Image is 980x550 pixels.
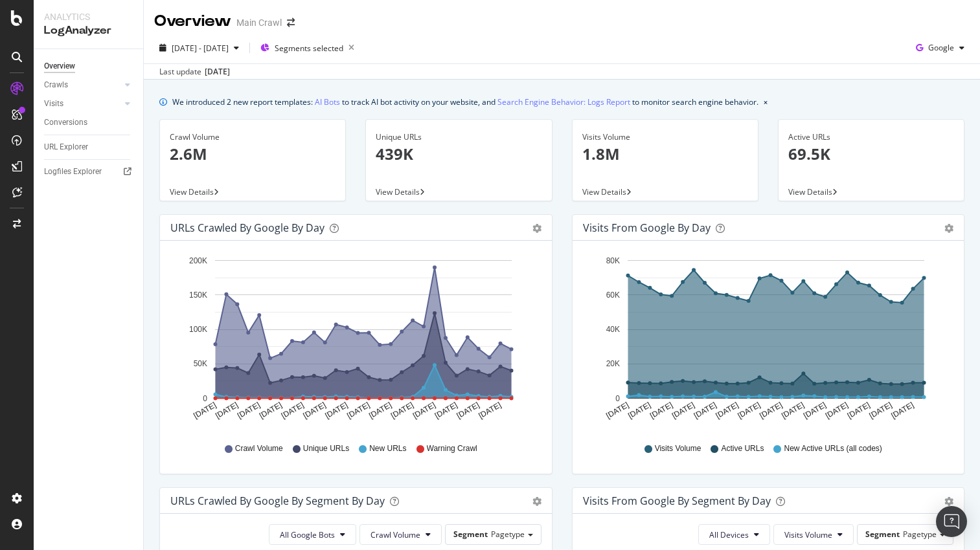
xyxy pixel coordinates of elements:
text: [DATE] [258,401,284,421]
div: Crawl Volume [170,131,336,143]
text: [DATE] [345,401,371,421]
div: URLs Crawled by Google by day [170,221,325,234]
div: Open Intercom Messenger [936,506,967,537]
text: [DATE] [780,401,806,421]
div: gear [532,224,541,233]
span: View Details [582,186,626,197]
text: 200K [189,256,207,265]
text: [DATE] [692,401,718,421]
svg: A chart. [583,251,954,431]
span: Visits Volume [784,529,832,540]
text: [DATE] [477,401,503,421]
text: [DATE] [802,401,828,421]
a: Overview [44,60,134,73]
text: [DATE] [192,401,218,421]
span: Unique URLs [303,443,349,454]
span: Pagetype [903,529,937,540]
div: Visits from Google by day [583,221,711,234]
span: Active URLs [721,443,764,454]
text: [DATE] [867,401,893,421]
div: gear [944,224,953,233]
div: Conversions [44,116,87,129]
div: We introduced 2 new report templates: to track AI bot activity on your website, and to monitor se... [172,95,758,109]
div: Overview [44,60,75,73]
text: [DATE] [626,401,652,421]
text: [DATE] [823,401,849,421]
text: 0 [203,394,207,403]
div: Analytics [44,10,133,23]
div: Visits [44,97,63,111]
text: [DATE] [302,401,328,421]
text: 20K [606,360,619,369]
div: Visits Volume [582,131,748,143]
text: [DATE] [323,401,349,421]
button: Google [911,38,970,58]
div: Visits from Google By Segment By Day [583,494,771,507]
span: All Google Bots [280,529,335,540]
text: [DATE] [714,401,740,421]
text: [DATE] [736,401,762,421]
text: [DATE] [455,401,481,421]
text: [DATE] [648,401,674,421]
span: Segment [865,529,900,540]
span: View Details [170,186,214,197]
div: URLs Crawled by Google By Segment By Day [170,494,385,507]
div: URL Explorer [44,140,88,154]
span: Crawl Volume [370,529,420,540]
div: [DATE] [205,66,230,78]
div: info banner [159,95,964,109]
text: [DATE] [280,401,306,421]
text: 0 [615,394,620,403]
div: Last update [159,66,230,78]
text: [DATE] [670,401,696,421]
div: Active URLs [788,131,954,143]
button: All Devices [698,524,770,545]
text: [DATE] [214,401,240,421]
span: View Details [788,186,832,197]
p: 1.8M [582,143,748,165]
text: [DATE] [236,401,262,421]
span: Pagetype [491,529,525,540]
button: Crawl Volume [359,524,442,545]
span: Warning Crawl [427,443,477,454]
svg: A chart. [170,251,541,431]
p: 2.6M [170,143,336,165]
text: [DATE] [433,401,459,421]
span: New Active URLs (all codes) [784,443,882,454]
span: Crawl Volume [235,443,283,454]
text: [DATE] [367,401,393,421]
span: View Details [376,186,420,197]
text: 50K [194,360,207,369]
span: All Devices [709,529,749,540]
span: Segment [453,529,488,540]
text: 100K [189,325,207,334]
text: [DATE] [604,401,630,421]
div: Unique URLs [376,131,541,143]
button: Segments selected [255,38,359,58]
text: [DATE] [889,401,915,421]
text: [DATE] [389,401,415,421]
span: Segments selected [275,43,343,54]
button: Visits Volume [773,524,854,545]
button: close banner [760,93,771,111]
p: 69.5K [788,143,954,165]
div: Main Crawl [236,16,282,29]
div: Overview [154,10,231,32]
a: URL Explorer [44,140,134,154]
div: arrow-right-arrow-left [287,18,295,27]
a: Conversions [44,116,134,129]
p: 439K [376,143,541,165]
a: Logfiles Explorer [44,165,134,179]
a: Search Engine Behavior: Logs Report [497,95,630,109]
button: [DATE] - [DATE] [154,38,244,58]
text: 40K [606,325,619,334]
span: Visits Volume [655,443,701,454]
button: All Google Bots [269,524,356,545]
span: [DATE] - [DATE] [172,43,229,54]
text: 80K [606,256,619,265]
div: gear [532,497,541,506]
div: Crawls [44,78,68,92]
text: [DATE] [758,401,784,421]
